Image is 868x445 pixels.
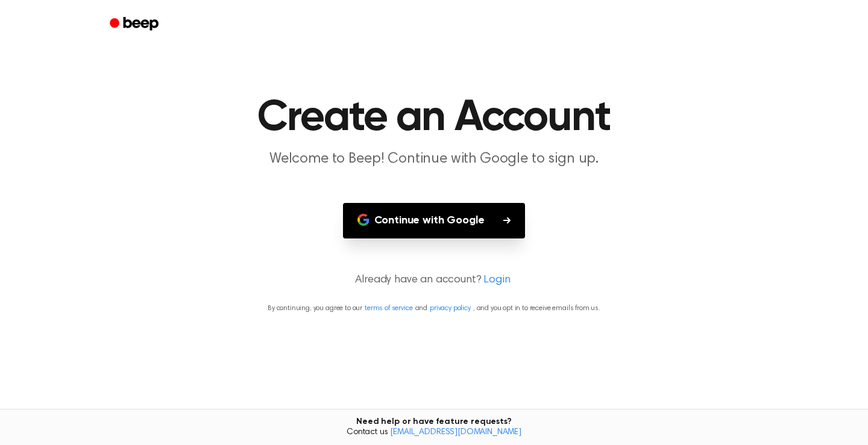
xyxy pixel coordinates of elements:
[343,203,526,238] button: Continue with Google
[7,428,861,438] span: Contact us
[483,272,510,288] a: Login
[365,305,412,312] a: terms of service
[203,149,665,169] p: Welcome to Beep! Continue with Google to sign up.
[430,305,471,312] a: privacy policy
[390,428,521,437] a: [EMAIL_ADDRESS][DOMAIN_NAME]
[125,96,743,140] h1: Create an Account
[14,303,854,314] p: By continuing, you agree to our and , and you opt in to receive emails from us.
[14,272,854,288] p: Already have an account?
[101,13,169,36] a: Beep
